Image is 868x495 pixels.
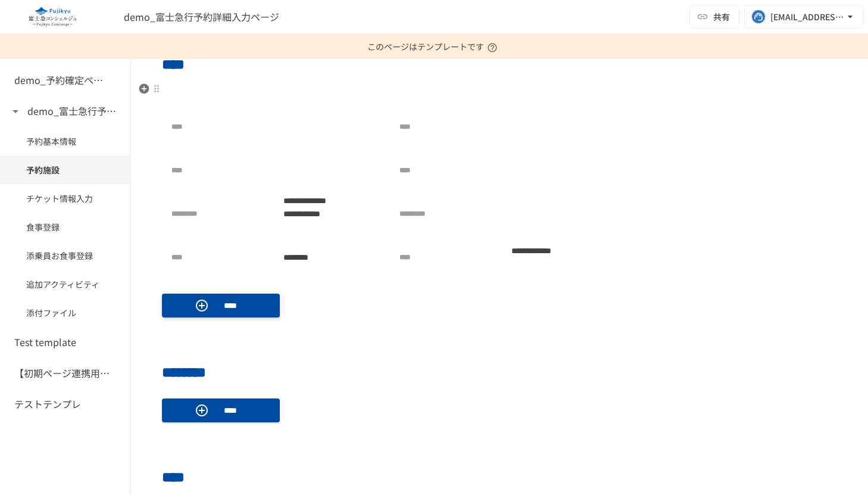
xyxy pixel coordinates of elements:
[14,7,90,26] img: eQeGXtYPV2fEKIA3pizDiVdzO5gJTl2ahLbsPaD2E4R
[14,397,81,412] h6: テストテンプレ
[770,10,844,24] div: [EMAIL_ADDRESS][DOMAIN_NAME]
[26,249,104,262] span: 添乗員お食事登録
[689,5,739,29] button: 共有
[26,278,104,291] span: 追加アクティビティ
[26,135,104,148] span: 予約基本情報
[367,34,501,59] p: このページはテンプレートです
[26,220,104,234] span: 食事登録
[744,5,863,29] button: [EMAIL_ADDRESS][DOMAIN_NAME]
[713,10,730,23] span: 共有
[26,163,104,176] span: 予約施設
[26,192,104,205] span: チケット情報入力
[14,335,76,350] h6: Test template
[27,104,123,119] h6: demo_富士急行予約詳細入力ページ
[26,306,104,319] span: 添付ファイル
[124,10,279,24] span: demo_富士急行予約詳細入力ページ
[14,73,110,88] h6: demo_予約確定ページ
[14,366,110,381] h6: 【初期ページ連携用】SFAの会社から連携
